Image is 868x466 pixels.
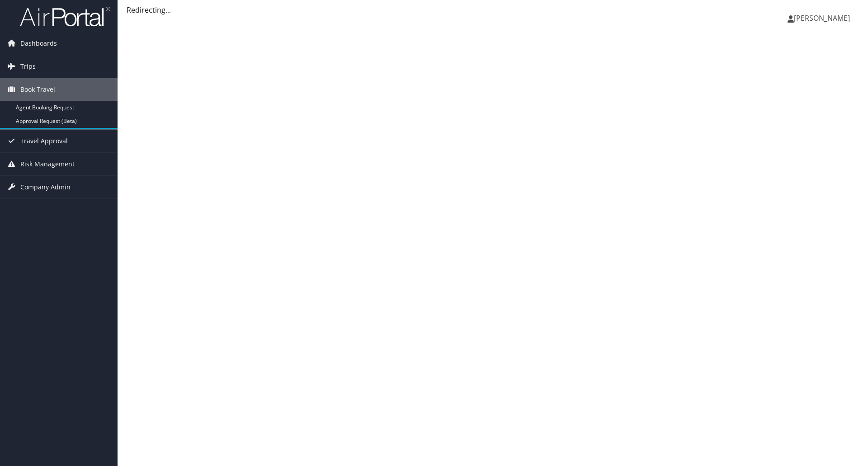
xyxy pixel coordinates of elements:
img: airportal-logo.png [20,6,110,27]
span: Company Admin [20,176,71,198]
a: [PERSON_NAME] [788,5,859,32]
span: Travel Approval [20,130,68,152]
span: Dashboards [20,32,57,55]
span: [PERSON_NAME] [794,13,850,23]
span: Trips [20,55,36,78]
span: Book Travel [20,78,55,101]
div: Redirecting... [127,5,859,15]
span: Risk Management [20,153,75,175]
